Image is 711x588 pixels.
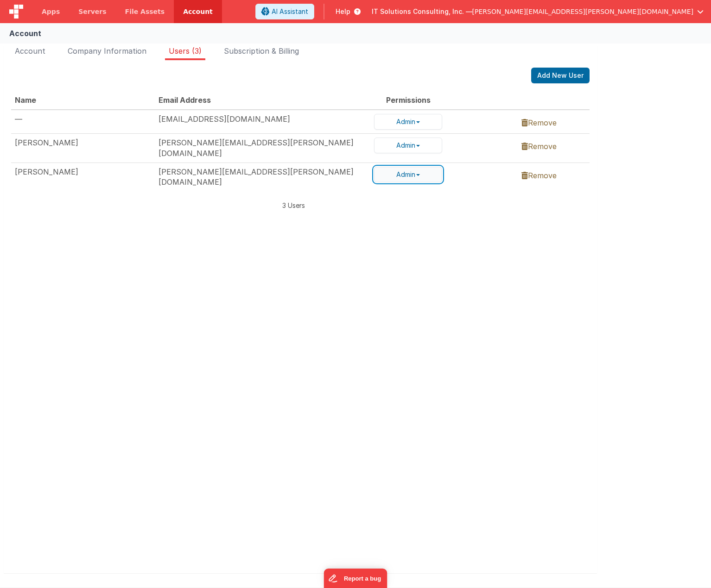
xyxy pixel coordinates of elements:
button: Admin [374,114,442,130]
button: IT Solutions Consulting, Inc. — [PERSON_NAME][EMAIL_ADDRESS][PERSON_NAME][DOMAIN_NAME] [372,7,704,16]
div: [PERSON_NAME] [15,167,151,177]
a: Remove [521,142,557,151]
button: Admin [374,138,442,153]
span: File Assets [125,7,165,16]
span: Users (3) [169,46,202,56]
a: Remove [521,171,557,180]
iframe: Marker.io feedback button [324,569,387,588]
span: [PERSON_NAME][EMAIL_ADDRESS][PERSON_NAME][DOMAIN_NAME] [472,7,693,16]
span: Account [15,46,45,56]
span: Subscription & Billing [224,46,299,56]
span: Help [336,7,350,16]
span: Permissions [386,95,431,105]
button: Admin [374,167,442,182]
a: Remove [521,118,557,127]
p: 3 Users [11,200,576,210]
div: — [15,114,151,125]
td: [EMAIL_ADDRESS][DOMAIN_NAME] [155,110,370,134]
span: Apps [42,7,60,16]
span: Email Address [159,95,211,105]
span: AI Assistant [272,7,308,16]
div: [PERSON_NAME] [15,138,151,148]
button: Add New User [531,68,590,83]
span: Servers [78,7,106,16]
td: [PERSON_NAME][EMAIL_ADDRESS][PERSON_NAME][DOMAIN_NAME] [155,133,370,163]
span: IT Solutions Consulting, Inc. — [372,7,472,16]
span: Company Information [68,46,146,56]
span: Name [15,95,36,105]
button: AI Assistant [255,4,314,19]
td: [PERSON_NAME][EMAIL_ADDRESS][PERSON_NAME][DOMAIN_NAME] [155,163,370,191]
div: Account [9,28,41,39]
